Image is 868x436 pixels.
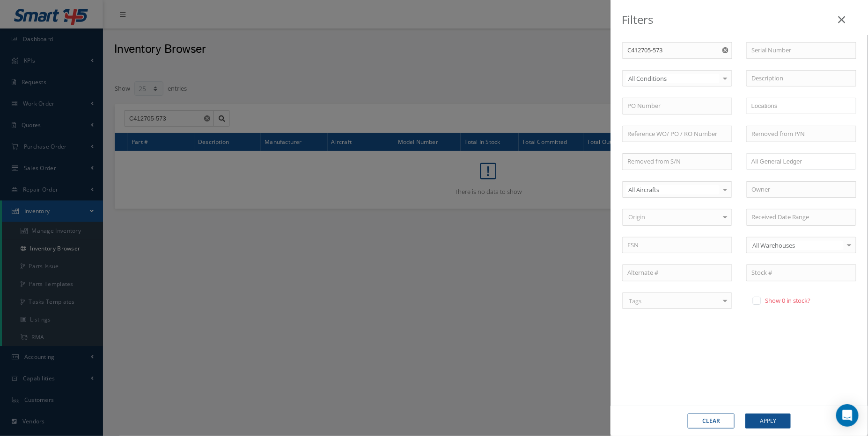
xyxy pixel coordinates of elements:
input: ESN [622,237,732,254]
input: Removed from P/N [746,126,856,143]
input: Received Date Range [746,209,856,226]
input: Description [746,70,856,87]
input: Stock # [746,264,856,281]
input: Removed from S/N [622,153,732,170]
input: Owner [746,181,856,198]
input: Alternate # [622,264,732,281]
div: Open Intercom Messenger [836,404,859,427]
span: All Aircrafts [626,185,720,194]
button: Reset [721,42,732,59]
b: Filters [622,12,653,27]
input: Serial Number [746,42,856,59]
input: Part Number [622,42,732,59]
button: Apply [745,414,791,429]
span: All Warehouses [750,241,844,250]
button: Clear [688,414,735,429]
input: Reference WO/ PO / RO Number [622,126,732,143]
input: PO Number [622,98,732,114]
span: Tags [626,297,641,306]
span: All Conditions [626,74,720,83]
svg: Reset [722,47,728,53]
label: Show 0 in stock? [763,296,811,305]
span: Origin [626,213,645,222]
